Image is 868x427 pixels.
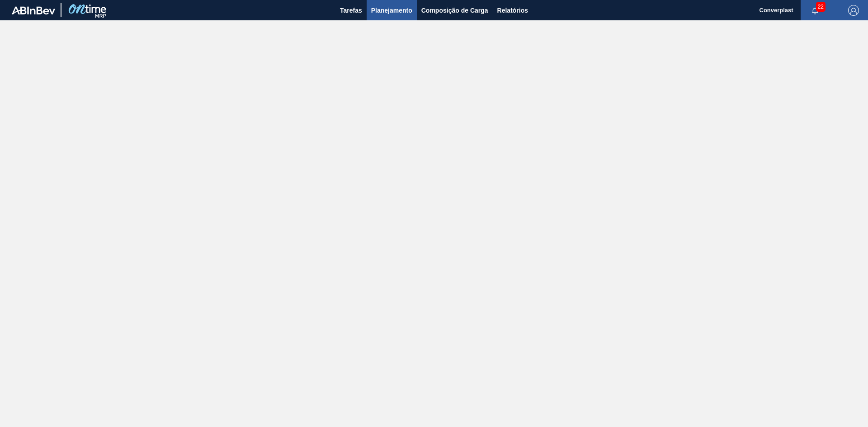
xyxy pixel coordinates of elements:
[421,5,488,16] span: Composição de Carga
[816,2,826,12] span: 22
[801,4,830,17] button: Notificações
[12,6,55,14] img: TNhmsLtSVTkK8tSr43FrP2fwEKptu5GPRR3wAAAABJRU5ErkJggg==
[848,5,859,16] img: Logout
[371,5,412,16] span: Planejamento
[497,5,528,16] span: Relatórios
[340,5,362,16] span: Tarefas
